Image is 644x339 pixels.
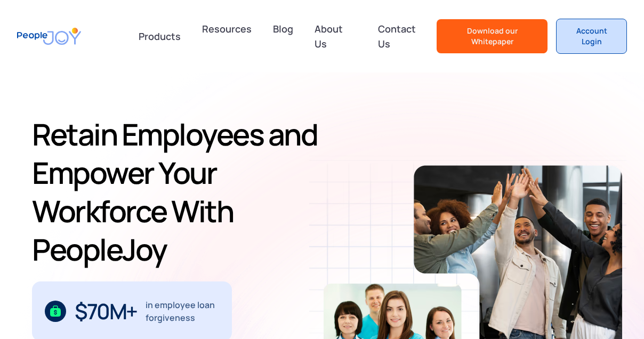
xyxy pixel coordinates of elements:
a: About Us [308,17,363,55]
h1: Retain Employees and Empower Your Workforce With PeopleJoy [32,115,323,269]
div: $70M+ [75,303,137,320]
div: Products [132,26,187,47]
div: Download our Whitepaper [445,26,540,47]
a: Download our Whitepaper [437,19,548,53]
a: Blog [267,17,300,55]
a: Contact Us [372,17,436,55]
a: Account Login [556,19,627,54]
a: home [17,21,81,51]
a: Resources [196,17,258,55]
div: Account Login [565,26,618,47]
div: in employee loan forgiveness [146,298,220,324]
